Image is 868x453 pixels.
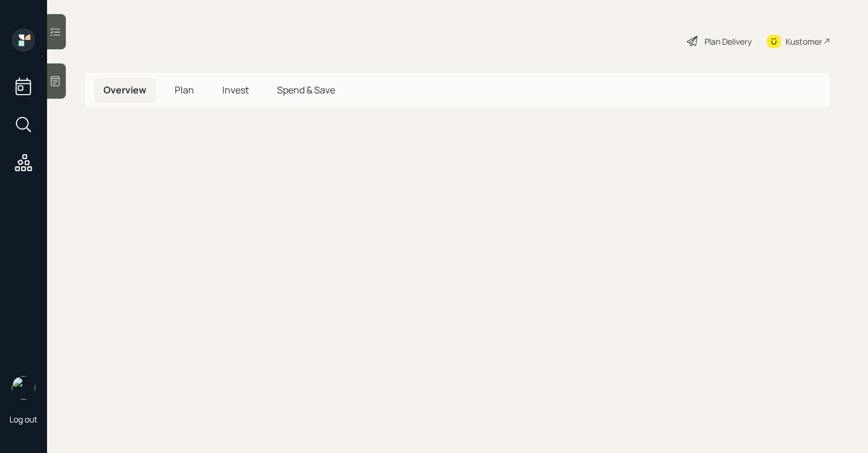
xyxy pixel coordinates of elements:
[222,83,249,96] span: Invest
[12,376,35,400] img: aleksandra-headshot.png
[9,414,38,425] div: Log out
[104,83,146,96] span: Overview
[175,83,194,96] span: Plan
[786,35,822,48] div: Kustomer
[277,83,335,96] span: Spend & Save
[705,35,752,48] div: Plan Delivery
